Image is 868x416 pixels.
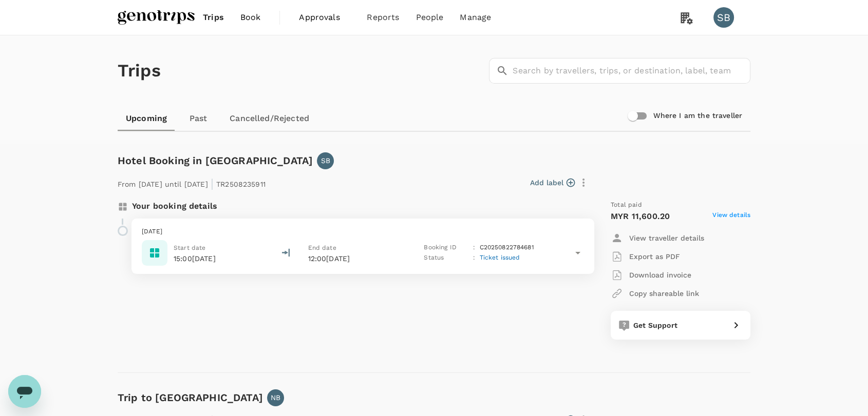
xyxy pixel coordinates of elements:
button: View traveller details [611,229,704,247]
p: 15:00[DATE] [174,253,216,264]
span: End date [308,244,336,251]
h6: Hotel Booking in [GEOGRAPHIC_DATA] [118,152,313,169]
span: Reports [367,11,399,24]
p: NB [271,392,280,403]
input: Search by travellers, trips, or destination, label, team [513,58,750,84]
button: Add label [530,177,575,188]
button: Copy shareable link [611,284,699,303]
a: Cancelled/Rejected [221,106,317,131]
div: SB [713,7,734,28]
span: Get Support [633,321,677,329]
span: Trips [203,11,224,24]
button: Download invoice [611,266,691,284]
p: : [473,253,475,263]
button: Export as PDF [611,247,680,266]
p: Copy shareable link [629,288,699,299]
p: Your booking details [132,200,217,212]
span: View details [712,210,750,223]
img: Genotrips - ALL [118,6,195,29]
p: C20250822784681 [479,243,534,253]
p: [DATE] [142,227,584,237]
h1: Trips [118,35,161,106]
p: View traveller details [629,233,704,243]
a: Upcoming [118,106,175,131]
span: Book [240,11,261,24]
p: Status [424,253,469,263]
p: Download invoice [629,270,691,280]
span: Approvals [299,11,350,24]
iframe: Button to launch messaging window [8,375,41,408]
span: People [416,11,443,24]
span: Manage [460,11,491,24]
p: 12:00[DATE] [308,253,406,264]
span: | [211,176,214,191]
h6: Where I am the traveller [653,110,742,122]
p: Booking ID [424,243,469,253]
a: Past [175,106,221,131]
p: MYR 11,600.20 [611,210,670,223]
p: Export as PDF [629,251,680,262]
span: Total paid [611,200,642,210]
h6: Trip to [GEOGRAPHIC_DATA] [118,389,263,406]
p: From [DATE] until [DATE] TR2508235911 [118,173,266,192]
span: Ticket issued [479,254,520,261]
p: : [473,243,475,253]
p: SB [320,155,330,166]
span: Start date [174,244,206,251]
